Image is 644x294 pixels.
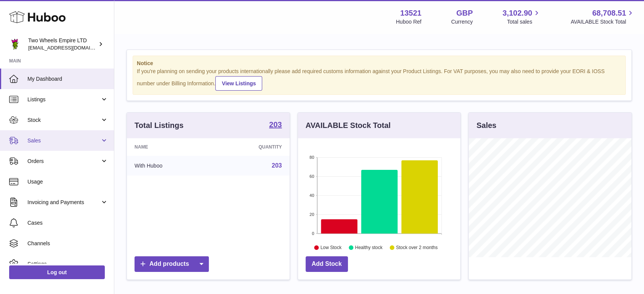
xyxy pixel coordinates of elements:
div: Huboo Ref [396,18,421,26]
span: My Dashboard [27,75,108,83]
span: Stock [27,117,100,124]
span: AVAILABLE Stock Total [570,18,635,26]
div: If you're planning on sending your products internationally please add required customs informati... [137,68,622,91]
h3: AVAILABLE Stock Total [306,120,391,131]
span: Invoicing and Payments [27,199,100,206]
a: View Listings [215,76,262,91]
text: Healthy stock [355,245,383,250]
h3: Total Listings [135,120,184,131]
span: Orders [27,158,100,165]
th: Quantity [213,138,290,156]
td: With Huboo [127,156,213,176]
h3: Sales [476,120,496,131]
span: Sales [27,137,100,144]
img: justas@twowheelsempire.com [9,38,21,50]
a: 203 [269,121,282,130]
text: Low Stock [320,245,342,250]
text: 20 [309,212,314,217]
text: 60 [309,174,314,179]
span: Cases [27,219,108,227]
span: Settings [27,260,108,268]
text: 40 [309,193,314,198]
th: Name [127,138,213,156]
div: Currency [451,18,473,26]
a: Add products [135,256,209,272]
strong: GBP [456,8,473,18]
span: Total sales [507,18,541,26]
strong: Notice [137,60,622,67]
span: [EMAIL_ADDRESS][DOMAIN_NAME] [28,45,112,51]
strong: 203 [269,121,282,128]
div: Two Wheels Empire LTD [28,37,97,51]
strong: 13521 [400,8,421,18]
a: 203 [272,162,282,169]
text: Stock over 2 months [396,245,437,250]
span: 68,708.51 [592,8,626,18]
a: 3,102.90 Total sales [503,8,541,26]
a: 68,708.51 AVAILABLE Stock Total [570,8,635,26]
text: 0 [312,231,314,236]
a: Add Stock [306,256,348,272]
text: 80 [309,155,314,160]
span: 3,102.90 [503,8,532,18]
span: Usage [27,178,108,185]
span: Listings [27,96,100,103]
a: Log out [9,265,105,279]
span: Channels [27,240,108,247]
